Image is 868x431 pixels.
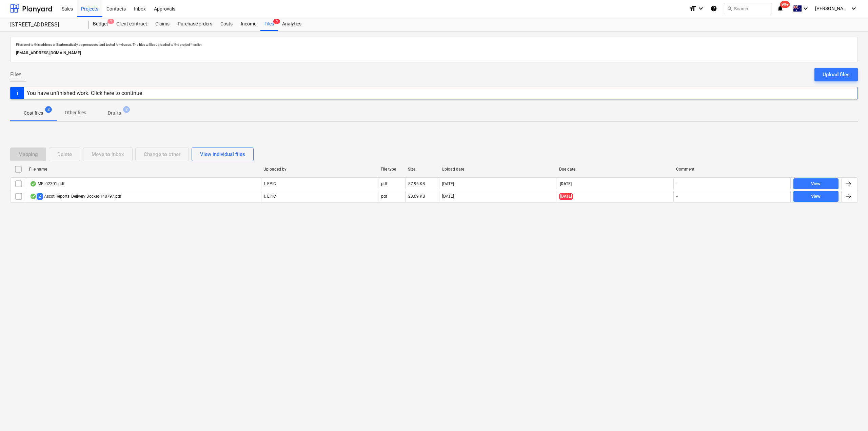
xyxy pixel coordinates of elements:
[192,148,254,161] button: View individual files
[559,167,671,172] div: Due date
[16,42,852,47] p: Files sent to this address will automatically be processed and tested for viruses. The files will...
[89,17,112,31] div: Budget
[777,4,784,13] i: notifications
[65,109,86,116] p: Other files
[30,194,37,199] div: OCR finished
[29,167,258,172] div: File name
[676,181,677,186] div: -
[834,398,868,431] iframe: Chat Widget
[24,110,43,117] p: Cost files
[710,4,717,13] i: Knowledge base
[260,17,278,31] div: Files
[10,71,21,79] span: Files
[30,181,37,187] div: OCR finished
[107,19,114,24] span: 1
[850,4,858,13] i: keyboard_arrow_down
[264,194,276,199] p: I. EPIC
[408,181,425,186] div: 87.96 KB
[559,193,573,200] span: [DATE]
[37,193,43,200] span: 2
[30,181,64,187] div: MEL02301.pdf
[216,17,237,31] a: Costs
[676,167,788,172] div: Comment
[442,181,454,186] div: [DATE]
[442,194,454,199] div: [DATE]
[108,110,121,117] p: Drafts
[408,194,425,199] div: 23.09 KB
[45,106,52,113] span: 3
[823,70,850,79] div: Upload files
[381,167,402,172] div: File type
[802,4,810,13] i: keyboard_arrow_down
[30,193,121,200] div: Ascot Reports_Delivery Docket 140797.pdf
[697,4,705,13] i: keyboard_arrow_down
[442,167,554,172] div: Upload date
[724,3,771,14] button: Search
[811,193,821,200] div: View
[260,17,278,31] a: Files3
[200,150,245,159] div: View individual files
[559,181,572,187] span: [DATE]
[123,106,130,113] span: 2
[112,17,151,31] a: Client contract
[278,17,305,31] a: Analytics
[10,21,81,28] div: [STREET_ADDRESS]
[793,191,839,202] button: View
[780,1,790,8] span: 99+
[263,167,375,172] div: Uploaded by
[273,19,280,24] span: 3
[815,6,849,11] span: [PERSON_NAME]
[237,17,260,31] a: Income
[264,181,276,187] p: I. EPIC
[381,194,387,199] div: pdf
[793,178,839,189] button: View
[689,4,697,13] i: format_size
[89,17,112,31] a: Budget1
[381,181,387,186] div: pdf
[811,180,821,188] div: View
[727,6,732,11] span: search
[16,50,852,57] p: [EMAIL_ADDRESS][DOMAIN_NAME]
[174,17,216,31] a: Purchase orders
[408,167,436,172] div: Size
[676,194,677,199] div: -
[814,68,858,81] button: Upload files
[151,17,174,31] a: Claims
[27,90,142,96] div: You have unfinished work. Click here to continue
